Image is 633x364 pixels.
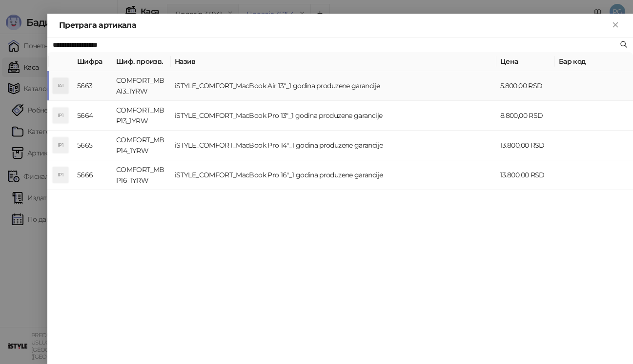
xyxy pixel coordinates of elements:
[59,19,610,31] div: Претрага артикала
[53,108,68,123] div: IP1
[73,131,112,160] td: 5665
[555,52,633,71] th: Бар код
[112,101,171,131] td: COMFORT_MBP13_1YRW
[53,78,68,94] div: IA1
[73,52,112,71] th: Шифра
[53,137,68,153] div: IP1
[171,131,496,160] td: iSTYLE_COMFORT_MacBook Pro 14"_1 godina produzene garancije
[112,160,171,190] td: COMFORT_MBP16_1YRW
[496,52,555,71] th: Цена
[112,52,171,71] th: Шиф. произв.
[171,52,496,71] th: Назив
[73,101,112,131] td: 5664
[53,167,68,183] div: IP1
[496,71,555,101] td: 5.800,00 RSD
[112,131,171,160] td: COMFORT_MBP14_1YRW
[171,101,496,131] td: iSTYLE_COMFORT_MacBook Pro 13"_1 godina produzene garancije
[112,71,171,101] td: COMFORT_MBA13_1YRW
[73,160,112,190] td: 5666
[496,131,555,160] td: 13.800,00 RSD
[171,160,496,190] td: iSTYLE_COMFORT_MacBook Pro 16"_1 godina produzene garancije
[171,71,496,101] td: iSTYLE_COMFORT_MacBook Air 13"_1 godina produzene garancije
[610,19,621,31] button: Close
[496,101,555,131] td: 8.800,00 RSD
[73,71,112,101] td: 5663
[496,160,555,190] td: 13.800,00 RSD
